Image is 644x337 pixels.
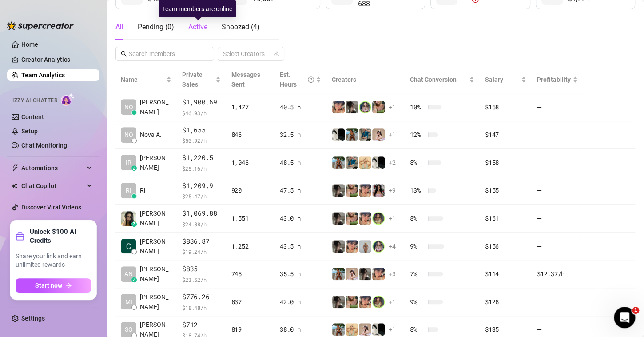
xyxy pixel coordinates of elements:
[231,158,270,168] div: 1,046
[7,21,74,30] img: logo-BBDzfeDw.svg
[389,213,396,223] span: + 1
[188,23,207,31] span: Active
[124,269,133,279] span: AN
[280,241,321,251] div: 43.5 h
[121,75,164,84] span: Name
[332,156,345,169] img: Libby
[346,323,358,336] img: Actually.Maria
[280,297,321,307] div: 42.0 h
[372,323,385,336] img: comicaltaco
[532,288,583,316] td: —
[131,277,137,282] div: z
[21,41,38,48] a: Home
[346,128,358,141] img: Libby
[410,241,424,251] span: 9 %
[21,142,67,149] a: Chat Monitoring
[182,108,220,117] span: $ 46.93 /h
[274,51,279,56] span: team
[21,52,92,67] a: Creator Analytics
[12,96,57,105] span: Izzy AI Chatter
[359,268,371,280] img: daiisyjane
[410,130,424,140] span: 12 %
[140,292,171,312] span: [PERSON_NAME]
[66,282,72,289] span: arrow-right
[124,130,133,140] span: NO
[182,220,220,229] span: $ 24.88 /h
[16,278,91,293] button: Start nowarrow-right
[159,0,236,17] div: Team members are online
[231,130,270,140] div: 846
[332,184,345,197] img: daiisyjane
[125,297,132,307] span: MI
[21,113,44,120] a: Content
[182,303,220,312] span: $ 18.48 /h
[332,128,345,141] img: comicaltaco
[182,292,220,302] span: $776.26
[372,101,385,113] img: dreamsofleana
[332,296,345,308] img: daiisyjane
[359,101,371,113] img: jadetv
[332,212,345,225] img: daiisyjane
[537,269,578,279] div: $12.37 /h
[532,121,583,149] td: —
[372,212,385,225] img: jadesummersss
[346,296,358,308] img: dreamsofleana
[485,241,526,251] div: $156
[410,102,424,112] span: 10 %
[389,325,396,334] span: + 1
[115,66,177,93] th: Name
[485,213,526,223] div: $161
[140,153,171,173] span: [PERSON_NAME]
[359,296,371,308] img: bonnierides
[182,264,220,274] span: $835
[280,213,321,223] div: 43.0 h
[485,269,526,279] div: $114
[532,233,583,261] td: —
[389,297,396,307] span: + 1
[359,323,371,336] img: anaxmei
[280,185,321,195] div: 47.5 h
[125,325,133,334] span: SO
[485,130,526,140] div: $147
[537,76,571,83] span: Profitability
[126,185,131,195] span: RI
[21,204,81,211] a: Discover Viral Videos
[182,164,220,173] span: $ 25.16 /h
[532,93,583,121] td: —
[326,66,405,93] th: Creators
[231,297,270,307] div: 837
[182,236,220,247] span: $836.87
[21,315,45,322] a: Settings
[308,70,314,89] span: question-circle
[372,296,385,308] img: jadesummersss
[35,282,62,289] span: Start now
[372,156,385,169] img: comicaltaco
[12,164,19,172] span: thunderbolt
[359,128,371,141] img: Eavnc
[410,213,424,223] span: 8 %
[182,208,220,219] span: $1,069.88
[332,323,345,336] img: Libby
[126,158,131,168] span: IR
[346,184,358,197] img: dreamsofleana
[532,205,583,233] td: —
[182,125,220,136] span: $1,655
[485,102,526,112] div: $158
[21,128,38,135] a: Setup
[182,320,220,330] span: $712
[410,185,424,195] span: 13 %
[140,209,171,228] span: [PERSON_NAME]
[410,325,424,334] span: 8 %
[12,183,17,189] img: Chat Copilot
[131,165,137,171] div: z
[182,152,220,163] span: $1,220.5
[372,268,385,280] img: bonnierides
[280,70,314,89] div: Est. Hours
[231,102,270,112] div: 1,477
[231,269,270,279] div: 745
[614,307,635,328] iframe: Intercom live chat
[410,269,424,279] span: 7 %
[485,325,526,334] div: $135
[231,241,270,251] div: 1,252
[121,51,127,57] span: search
